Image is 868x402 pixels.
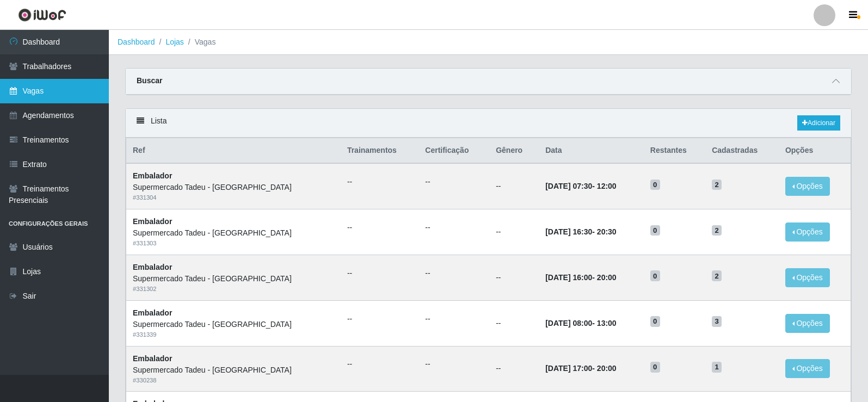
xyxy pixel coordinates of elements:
strong: Embalador [133,354,172,363]
div: Supermercado Tadeu - [GEOGRAPHIC_DATA] [133,364,334,376]
button: Opções [785,314,830,333]
ul: -- [347,268,412,279]
th: Restantes [644,138,705,164]
div: Supermercado Tadeu - [GEOGRAPHIC_DATA] [133,319,334,330]
time: 12:00 [597,182,617,190]
th: Trainamentos [341,138,418,164]
th: Certificação [418,138,489,164]
span: 0 [650,225,660,236]
ul: -- [425,176,483,188]
strong: - [545,227,616,236]
div: Supermercado Tadeu - [GEOGRAPHIC_DATA] [133,227,334,239]
span: 3 [712,316,722,327]
span: 1 [712,362,722,373]
a: Adicionar [797,115,840,131]
time: [DATE] 17:00 [545,364,592,373]
strong: - [545,273,616,282]
ul: -- [425,358,483,370]
time: [DATE] 08:00 [545,319,592,327]
strong: Embalador [133,308,172,317]
span: 0 [650,362,660,373]
time: 20:30 [597,227,617,236]
ul: -- [347,313,412,325]
time: [DATE] 16:30 [545,227,592,236]
button: Opções [785,177,830,196]
img: CoreUI Logo [18,8,66,22]
td: -- [489,163,539,209]
th: Gênero [489,138,539,164]
strong: Embalador [133,263,172,271]
td: -- [489,300,539,346]
th: Opções [779,138,851,164]
div: # 330238 [133,376,334,385]
strong: - [545,182,616,190]
span: 2 [712,270,722,281]
strong: - [545,319,616,327]
ul: -- [347,176,412,188]
span: 2 [712,225,722,236]
strong: Embalador [133,217,172,226]
time: 13:00 [597,319,617,327]
th: Data [539,138,644,164]
time: [DATE] 16:00 [545,273,592,282]
a: Dashboard [118,38,155,46]
ul: -- [347,222,412,233]
th: Ref [126,138,341,164]
button: Opções [785,268,830,287]
span: 0 [650,270,660,281]
div: # 331302 [133,285,334,294]
strong: Buscar [137,76,162,85]
div: Supermercado Tadeu - [GEOGRAPHIC_DATA] [133,273,334,285]
div: Lista [126,109,851,138]
td: -- [489,209,539,255]
time: [DATE] 07:30 [545,182,592,190]
a: Lojas [165,38,183,46]
time: 20:00 [597,273,617,282]
strong: Embalador [133,171,172,180]
td: -- [489,255,539,300]
div: # 331304 [133,193,334,202]
span: 2 [712,180,722,190]
ul: -- [425,268,483,279]
strong: - [545,364,616,373]
th: Cadastradas [705,138,779,164]
span: 0 [650,316,660,327]
td: -- [489,346,539,392]
ul: -- [347,358,412,370]
ul: -- [425,313,483,325]
li: Vagas [184,36,216,48]
nav: breadcrumb [109,30,868,55]
div: # 331339 [133,330,334,339]
span: 0 [650,180,660,190]
time: 20:00 [597,364,617,373]
div: # 331303 [133,239,334,248]
ul: -- [425,222,483,233]
div: Supermercado Tadeu - [GEOGRAPHIC_DATA] [133,182,334,193]
button: Opções [785,222,830,242]
button: Opções [785,359,830,378]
